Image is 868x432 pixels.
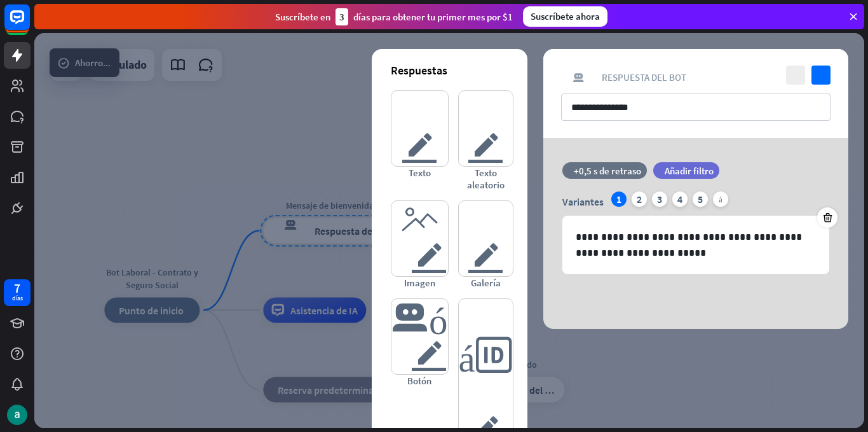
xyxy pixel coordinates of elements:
[4,279,31,306] a: 7 días
[698,193,703,206] font: 5
[616,193,621,206] font: 1
[12,294,23,302] font: días
[275,11,330,23] font: Suscríbete en
[602,71,686,83] font: Respuesta del bot
[719,195,722,203] font: más
[10,5,48,43] button: Abrir el widget de chat LiveChat
[353,11,513,23] font: días para obtener tu primer mes por $1
[14,280,20,296] font: 7
[531,10,600,22] font: Suscríbete ahora
[339,11,344,23] font: 3
[561,72,595,83] font: respuesta del bot de bloqueo
[574,165,641,177] font: +0,5 s de retraso
[637,193,642,206] font: 2
[665,165,714,177] font: Añadir filtro
[657,193,662,206] font: 3
[677,193,682,206] font: 4
[562,195,604,208] font: Variantes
